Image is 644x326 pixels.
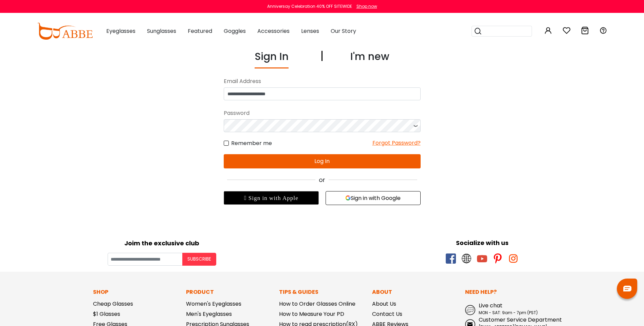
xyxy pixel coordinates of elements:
[279,310,344,318] a: How to Measure Your PD
[108,253,182,266] input: Your email
[186,300,241,308] a: Women's Eyeglasses
[493,253,503,264] span: pinterest
[623,286,631,291] img: chat
[93,300,133,308] a: Cheap Glasses
[267,3,352,9] div: Anniversay Celebration 40% OFF SITEWIDE
[224,27,246,35] span: Goggles
[372,139,421,147] div: Forgot Password?
[224,75,421,87] div: Email Address
[279,288,365,296] p: Tips & Guides
[465,302,551,316] a: Live chat MON - SAT: 9am - 7pm (PST)
[326,238,639,247] div: Socialize with us
[479,302,502,309] span: Live chat
[508,253,518,264] span: instagram
[224,107,421,119] div: Password
[224,154,421,168] button: Log In
[356,3,377,9] div: Shop now
[224,139,272,147] label: Remember me
[372,288,458,296] p: About
[5,237,319,248] div: Joim the exclusive club
[479,310,538,315] span: MON - SAT: 9am - 7pm (PST)
[186,288,272,296] p: Product
[257,27,290,35] span: Accessories
[477,253,487,264] span: youtube
[465,288,551,296] p: Need Help?
[255,49,289,68] div: Sign In
[182,253,216,266] button: Subscribe
[37,23,93,40] img: abbeglasses.com
[350,49,389,68] div: I'm new
[93,310,120,318] a: $1 Glasses
[224,191,319,205] div: Sign in with Apple
[461,253,472,264] span: twitter
[279,300,355,308] a: How to Order Glasses Online
[331,27,356,35] span: Our Story
[446,253,456,264] span: facebook
[301,27,319,35] span: Lenses
[186,310,232,318] a: Men's Eyeglasses
[372,310,402,318] a: Contact Us
[479,316,562,324] span: Customer Service Department
[326,191,421,205] button: Sign in with Google
[372,300,396,308] a: About Us
[353,3,377,9] a: Shop now
[106,27,135,35] span: Eyeglasses
[188,27,212,35] span: Featured
[93,288,179,296] p: Shop
[147,27,176,35] span: Sunglasses
[224,175,421,184] div: or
